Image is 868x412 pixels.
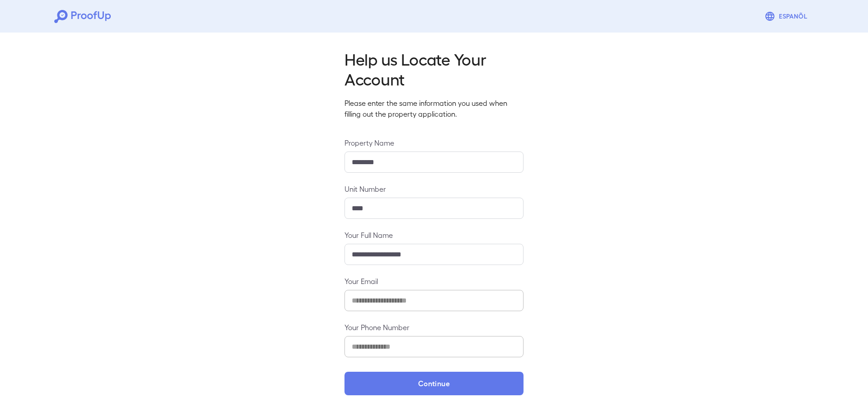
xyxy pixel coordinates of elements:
[344,137,524,148] label: Property Name
[761,7,814,25] button: Espanõl
[344,230,524,240] label: Your Full Name
[344,372,524,395] button: Continue
[344,98,524,119] p: Please enter the same information you used when filling out the property application.
[344,322,524,332] label: Your Phone Number
[344,49,524,89] h2: Help us Locate Your Account
[344,184,524,194] label: Unit Number
[344,276,524,286] label: Your Email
